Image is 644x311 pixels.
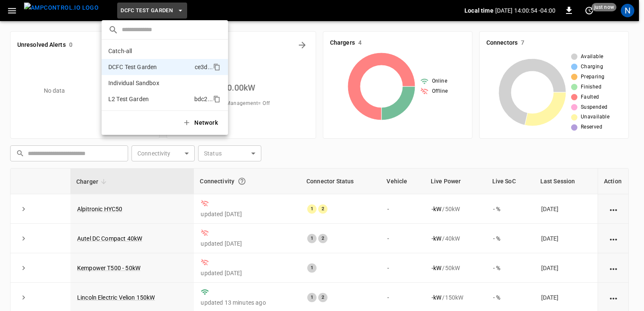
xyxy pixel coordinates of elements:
button: Network [177,114,225,131]
p: Catch-all [108,47,191,55]
p: Individual Sandbox [108,79,191,87]
p: L2 Test Garden [108,95,191,103]
div: copy [212,62,222,72]
div: copy [212,94,222,104]
p: DCFC Test Garden [108,63,191,71]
